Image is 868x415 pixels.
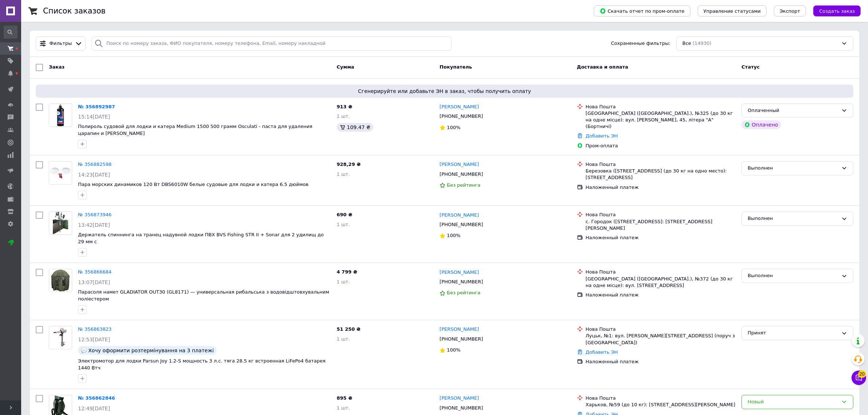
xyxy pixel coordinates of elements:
div: Нова Пошта [586,212,736,218]
span: 1 шт. [337,279,350,284]
div: Луцьк, №1: вул. [PERSON_NAME][STREET_ADDRESS] (поруч з [GEOGRAPHIC_DATA]) [586,333,736,346]
a: Создать заказ [806,8,861,13]
span: 928,29 ₴ [337,162,361,167]
button: Скачать отчет по пром-оплате [594,5,690,16]
a: Пара морских динамиков 120 Вт DBS6010W белые судовые для лодки и катера 6.5 дюймов [78,182,308,187]
span: 1 шт. [337,405,350,411]
a: Электромотор для лодки Parsun Joy 1.2-S мощность 3 л.с. тяга 28.5 кг встроенная LiFePo4 батарея 1... [78,358,326,371]
h1: Список заказов [43,7,106,15]
div: Выполнен [748,215,838,222]
span: Все [682,40,691,47]
a: Парасоля намет GLADIATOR OUT30 (GL8171) — универсальная рибальська з водовідштовхувальним поліест... [78,289,329,302]
a: Добавить ЭН [586,349,618,355]
div: [PHONE_NUMBER] [438,334,484,344]
div: Оплачено [742,120,781,129]
a: Держатель спиннинга на транец надувной лодки ПВХ BVS Fishing STR II + Sonar для 2 удилищ до 29 мм с [78,232,324,244]
a: [PERSON_NAME] [440,161,479,168]
a: [PERSON_NAME] [440,269,479,276]
img: Фото товару [49,326,72,349]
img: :speech_balloon: [81,348,87,353]
div: Наложенный платеж [586,234,736,241]
div: Наложенный платеж [586,358,736,365]
span: 1 шт. [337,222,350,227]
span: 15:14[DATE] [78,114,110,120]
div: Нова Пошта [586,395,736,402]
span: 1 шт. [337,336,350,342]
span: 913 ₴ [337,104,353,109]
span: 690 ₴ [337,212,353,217]
span: 100% [447,347,460,353]
img: Фото товару [49,104,72,127]
a: Добавить ЭН [586,133,618,139]
img: Фото товару [49,162,72,184]
a: [PERSON_NAME] [440,104,479,110]
a: Полироль судовой для лодки и катера Medium 1500 500 грамм Osculati - паста для удаления царапин и... [78,124,312,136]
a: № 356892987 [78,104,115,109]
span: 4 799 ₴ [337,269,357,275]
span: Без рейтинга [447,290,480,295]
a: № 356863823 [78,326,112,332]
div: Нова Пошта [586,269,736,275]
span: 895 ₴ [337,395,353,401]
a: Фото товару [49,104,72,127]
span: Покупатель [440,64,472,70]
div: Наложенный платеж [586,184,736,191]
a: № 356882598 [78,162,112,167]
a: [PERSON_NAME] [440,212,479,219]
div: [GEOGRAPHIC_DATA] ([GEOGRAPHIC_DATA].), №325 (до 30 кг на одне місце): вул. [PERSON_NAME], 45, лі... [586,110,736,130]
span: 12:49[DATE] [78,406,110,411]
span: Сумма [337,64,354,70]
a: [PERSON_NAME] [440,326,479,333]
div: Принят [748,329,838,337]
span: (14930) [693,40,712,46]
span: 13:42[DATE] [78,222,110,228]
div: [PHONE_NUMBER] [438,220,484,229]
span: 51 250 ₴ [337,326,361,332]
span: Доставка и оплата [577,64,628,70]
span: Сгенерируйте или добавьте ЭН в заказ, чтобы получить оплату [39,88,851,95]
a: № 356862846 [78,395,115,401]
div: Харьков, №59 (до 10 кг): [STREET_ADDRESS][PERSON_NAME] [586,402,736,408]
div: Нова Пошта [586,161,736,168]
img: Фото товару [49,269,72,292]
span: Без рейтинга [447,182,480,188]
div: с. Городок ([STREET_ADDRESS]: [STREET_ADDRESS][PERSON_NAME] [586,218,736,232]
div: [PHONE_NUMBER] [438,277,484,287]
div: [PHONE_NUMBER] [438,112,484,121]
input: Поиск по номеру заказа, ФИО покупателя, номеру телефона, Email, номеру накладной [92,36,452,51]
button: Управление статусами [698,5,767,16]
span: 1 шт. [337,171,350,177]
button: Экспорт [774,5,806,16]
span: 12:53[DATE] [78,337,110,342]
span: 20 [858,371,866,378]
span: 13:07[DATE] [78,279,110,285]
div: Выполнен [748,272,838,280]
span: Фильтры [50,40,72,47]
span: 14:23[DATE] [78,172,110,178]
span: 1 шт. [337,113,350,119]
div: [GEOGRAPHIC_DATA] ([GEOGRAPHIC_DATA].), №372 (до 30 кг на одне місце): вул. [STREET_ADDRESS] [586,276,736,289]
a: № 356866684 [78,269,112,275]
span: Статус [742,64,760,70]
div: 109.47 ₴ [337,123,373,132]
span: 100% [447,125,460,130]
button: Создать заказ [813,5,861,16]
a: [PERSON_NAME] [440,395,479,402]
div: [PHONE_NUMBER] [438,170,484,179]
span: Сохраненные фильтры: [611,40,670,47]
div: Нова Пошта [586,326,736,333]
a: Фото товару [49,212,72,235]
span: Управление статусами [704,8,761,14]
div: Пром-оплата [586,143,736,149]
div: Нова Пошта [586,104,736,110]
button: Чат с покупателем20 [852,371,866,385]
span: Заказ [49,64,65,70]
span: Создать заказ [819,8,855,14]
a: № 356873946 [78,212,112,217]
